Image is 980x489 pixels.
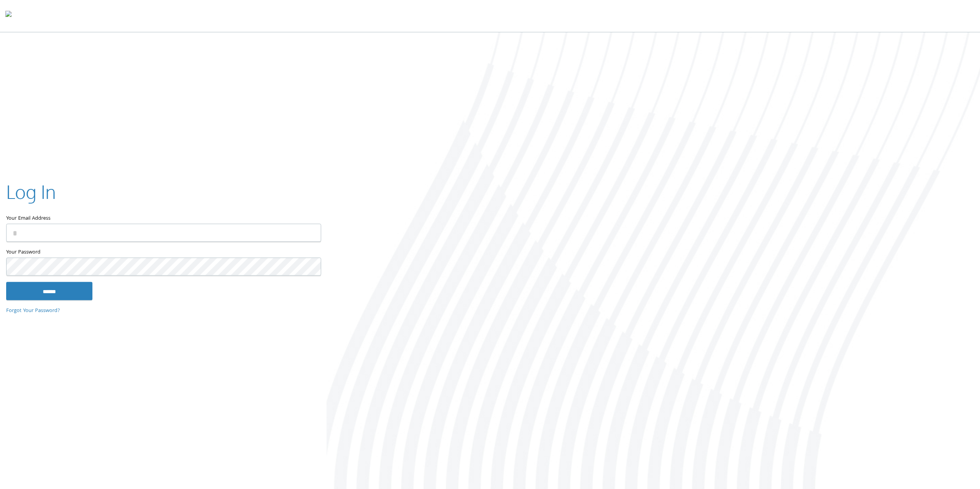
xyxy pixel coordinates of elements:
h2: Log In [6,179,56,205]
keeper-lock: Open Keeper Popup [306,228,315,237]
img: todyl-logo-dark.svg [5,8,12,23]
a: Forgot Your Password? [6,307,60,315]
label: Your Password [6,248,320,257]
keeper-lock: Open Keeper Popup [306,262,315,271]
